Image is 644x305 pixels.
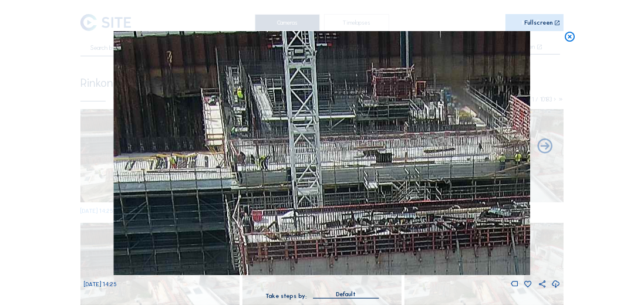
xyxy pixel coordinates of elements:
div: Default [336,289,356,300]
i: Back [536,138,554,155]
div: Take steps by: [265,293,306,299]
img: Image [114,31,530,275]
span: [DATE] 14:25 [84,280,117,288]
div: Default [313,289,379,299]
div: Fullscreen [524,20,552,26]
